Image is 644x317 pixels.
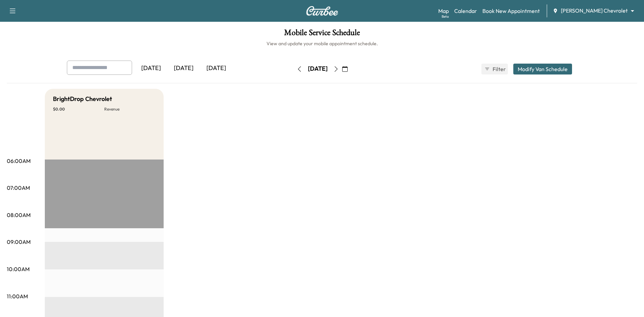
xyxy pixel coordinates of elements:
a: MapBeta [438,7,449,15]
div: [DATE] [200,61,233,76]
p: 09:00AM [7,238,31,246]
h5: BrightDrop Chevrolet [53,94,112,104]
button: Filter [481,64,508,74]
a: Calendar [454,7,477,15]
div: [DATE] [167,61,200,76]
p: 06:00AM [7,157,31,165]
p: 10:00AM [7,265,30,273]
p: 11:00AM [7,292,28,300]
span: [PERSON_NAME] Chevrolet [561,7,628,15]
p: 07:00AM [7,184,30,192]
img: Curbee Logo [306,6,338,16]
p: Revenue [104,106,155,112]
p: 08:00AM [7,211,31,219]
div: [DATE] [308,65,328,73]
div: Beta [442,14,449,19]
a: Book New Appointment [482,7,540,15]
h1: Mobile Service Schedule [7,29,637,40]
span: Filter [493,65,505,73]
button: Modify Van Schedule [513,64,572,74]
p: $ 0.00 [53,106,104,112]
h6: View and update your mobile appointment schedule. [7,40,637,47]
div: [DATE] [135,61,167,76]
